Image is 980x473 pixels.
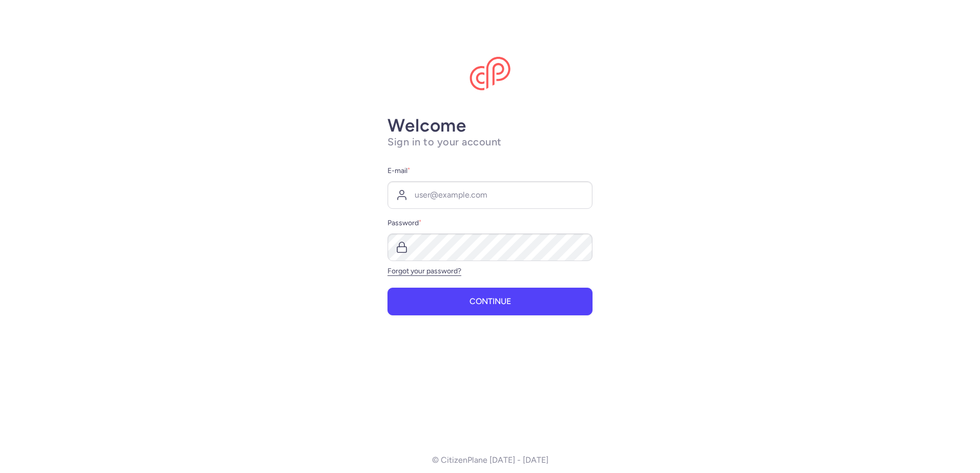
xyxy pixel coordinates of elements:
[387,267,461,275] a: Forgot your password?
[387,217,593,229] label: Password
[469,57,511,91] img: CitizenPlane logo
[387,165,593,177] label: E-mail
[387,181,593,209] input: user@example.com
[469,297,511,306] span: Continue
[432,456,548,465] p: © CitizenPlane [DATE] - [DATE]
[387,288,593,315] button: Continue
[387,136,593,148] h1: Sign in to your account
[387,115,466,136] strong: Welcome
